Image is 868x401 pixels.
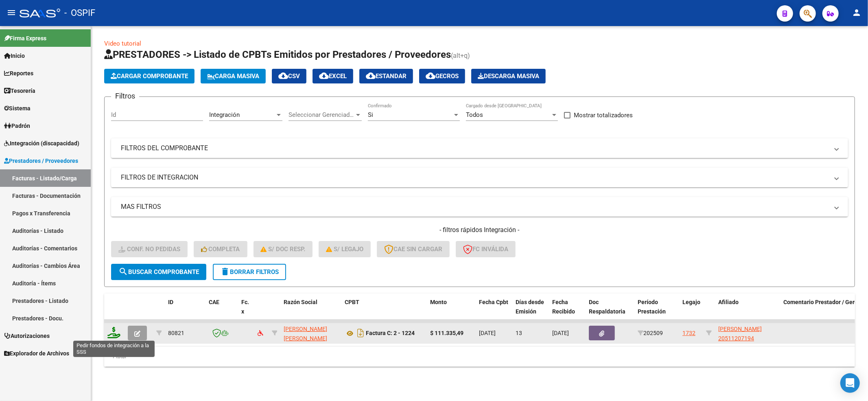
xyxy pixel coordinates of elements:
span: Firma Express [4,34,46,43]
span: Monto [430,299,447,305]
datatable-header-cell: ID [165,294,206,329]
datatable-header-cell: Monto [427,294,476,329]
button: Buscar Comprobante [111,264,206,280]
span: Integración (discapacidad) [4,139,79,148]
span: Carga Masiva [207,72,259,80]
mat-icon: cloud_download [366,71,376,81]
datatable-header-cell: Período Prestación [634,294,679,329]
h3: Filtros [111,90,139,102]
mat-panel-title: FILTROS DEL COMPROBANTE [121,144,829,153]
span: Si [368,111,373,118]
div: 1 total [104,346,855,367]
button: Borrar Filtros [213,264,286,280]
span: Cargar Comprobante [111,72,188,80]
span: CAE SIN CARGAR [384,245,442,253]
span: Integración [209,111,240,118]
span: Explorador de Archivos [4,349,69,358]
mat-icon: cloud_download [319,71,329,81]
datatable-header-cell: Fc. x [238,294,254,329]
span: PRESTADORES -> Listado de CPBTs Emitidos por Prestadores / Proveedores [104,49,451,60]
span: Afiliado [718,299,739,305]
datatable-header-cell: CPBT [341,294,427,329]
button: S/ Doc Resp. [254,241,313,257]
strong: Factura C: 2 - 1224 [366,330,415,337]
span: Todos [466,111,483,118]
button: CSV [272,69,306,83]
datatable-header-cell: Legajo [679,294,703,329]
button: S/ legajo [319,241,371,257]
span: [DATE] [479,330,496,336]
datatable-header-cell: Afiliado [715,294,780,329]
span: Días desde Emisión [516,299,544,315]
span: Descarga Masiva [478,72,539,80]
span: Estandar [366,72,407,80]
datatable-header-cell: Fecha Recibido [549,294,586,329]
span: S/ legajo [326,245,363,253]
span: ID [168,299,173,305]
mat-expansion-panel-header: FILTROS DEL COMPROBANTE [111,138,848,158]
button: Cargar Comprobante [104,69,195,83]
button: Estandar [359,69,413,83]
span: S/ Doc Resp. [261,245,306,253]
button: FC Inválida [456,241,516,257]
span: [PERSON_NAME] [PERSON_NAME] [284,326,327,342]
mat-panel-title: FILTROS DE INTEGRACION [121,173,829,182]
div: Open Intercom Messenger [840,373,860,393]
span: [PERSON_NAME] 20511207194 [718,326,762,342]
mat-expansion-panel-header: MAS FILTROS [111,197,848,217]
mat-expansion-panel-header: FILTROS DE INTEGRACION [111,168,848,187]
span: Tesorería [4,86,35,95]
span: Buscar Comprobante [118,268,199,276]
span: 13 [516,330,522,336]
span: (alt+q) [451,52,470,59]
a: Video tutorial [104,40,141,47]
span: Padrón [4,121,30,130]
span: [DATE] [552,330,569,336]
mat-icon: cloud_download [426,71,435,81]
span: Doc Respaldatoria [589,299,625,315]
button: EXCEL [313,69,353,83]
i: Descargar documento [355,326,366,340]
span: Seleccionar Gerenciador [289,111,354,118]
span: Razón Social [284,299,317,305]
mat-icon: person [852,8,861,18]
span: Conf. no pedidas [118,245,180,253]
div: 27344005481 [284,324,338,342]
span: 80821 [168,330,184,336]
strong: $ 111.335,49 [430,330,464,336]
app-download-masive: Descarga masiva de comprobantes (adjuntos) [471,69,546,83]
datatable-header-cell: CAE [206,294,238,329]
span: Fecha Cpbt [479,299,508,305]
span: Gecros [426,72,459,80]
span: Sistema [4,104,31,113]
span: Prestadores / Proveedores [4,156,78,165]
span: 202509 [638,330,663,336]
button: CAE SIN CARGAR [377,241,450,257]
button: Carga Masiva [201,69,266,83]
h4: - filtros rápidos Integración - [111,226,848,234]
button: Completa [194,241,247,257]
span: Reportes [4,69,33,78]
span: FC Inválida [463,245,508,253]
span: CAE [209,299,219,305]
button: Gecros [419,69,465,83]
span: Borrar Filtros [220,268,279,276]
span: - OSPIF [64,4,95,22]
span: Legajo [682,299,700,305]
span: Inicio [4,51,25,60]
span: Fc. x [241,299,249,315]
datatable-header-cell: Razón Social [280,294,341,329]
span: EXCEL [319,72,347,80]
span: Autorizaciones [4,331,50,340]
mat-icon: cloud_download [278,71,288,81]
span: Mostrar totalizadores [574,110,633,120]
button: Conf. no pedidas [111,241,188,257]
span: Completa [201,245,240,253]
datatable-header-cell: Fecha Cpbt [476,294,512,329]
span: CSV [278,72,300,80]
span: Fecha Recibido [552,299,575,315]
button: Descarga Masiva [471,69,546,83]
span: Período Prestación [638,299,666,315]
div: 1732 [682,329,695,338]
span: CPBT [345,299,359,305]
